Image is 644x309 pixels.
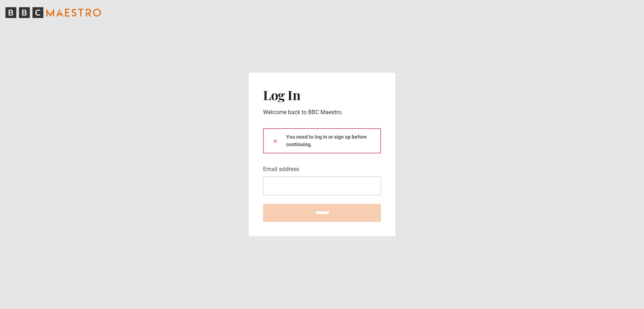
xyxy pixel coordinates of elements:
[5,7,101,18] svg: BBC Maestro
[263,165,299,174] label: Email address
[263,128,381,153] div: You need to log in or sign up before continuing.
[263,87,381,102] h2: Log In
[263,108,381,117] p: Welcome back to BBC Maestro.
